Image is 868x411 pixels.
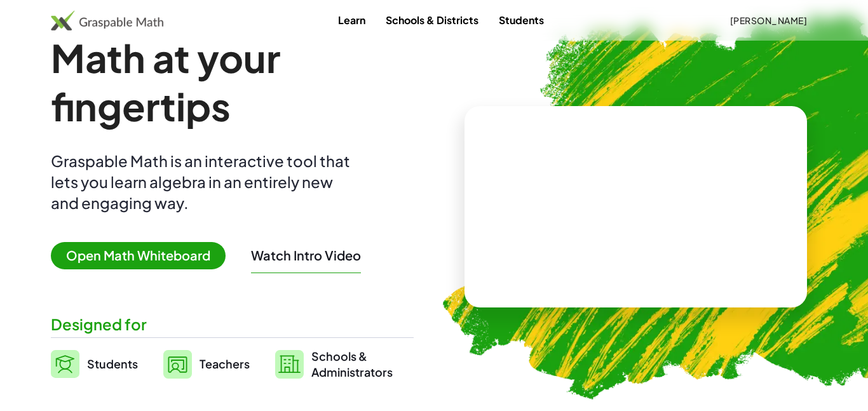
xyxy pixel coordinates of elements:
[163,350,192,379] img: svg%3e
[51,34,414,130] h1: Math at your fingertips
[311,348,393,380] span: Schools & Administrators
[51,242,226,269] span: Open Math Whiteboard
[275,348,393,380] a: Schools &Administrators
[51,151,356,213] div: Graspable Math is an interactive tool that lets you learn algebra in an entirely new and engaging...
[275,350,304,379] img: svg%3e
[51,348,138,380] a: Students
[719,9,817,32] button: [PERSON_NAME]
[489,8,554,32] a: Students
[51,350,79,378] img: svg%3e
[376,8,489,32] a: Schools & Districts
[200,356,250,371] span: Teachers
[251,247,361,264] button: Watch Intro Video
[328,8,376,32] a: Learn
[541,159,731,255] video: What is this? This is dynamic math notation. Dynamic math notation plays a central role in how Gr...
[51,314,414,335] div: Designed for
[729,15,807,26] span: [PERSON_NAME]
[87,356,138,371] span: Students
[51,250,236,263] a: Open Math Whiteboard
[163,348,250,380] a: Teachers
